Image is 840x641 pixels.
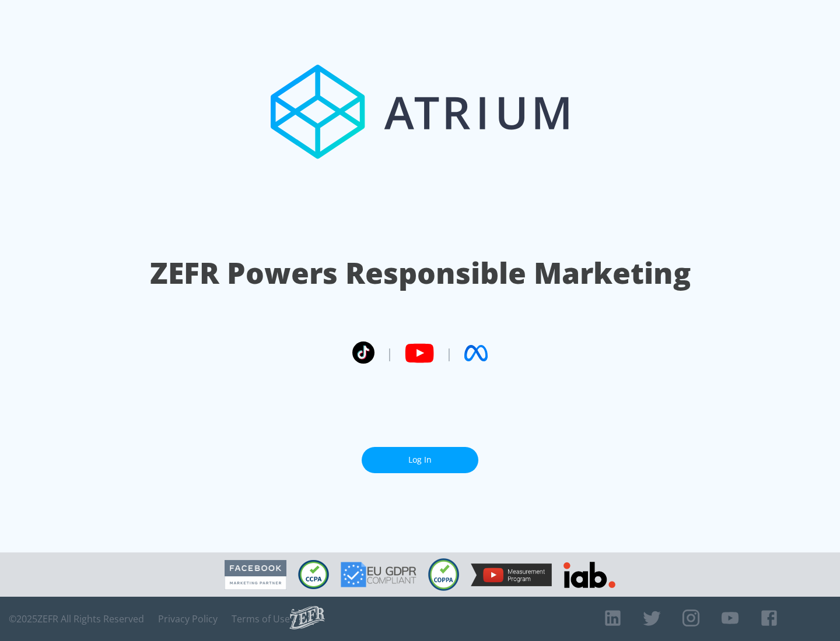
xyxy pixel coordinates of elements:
img: COPPA Compliant [428,558,459,591]
span: | [446,344,453,362]
a: Privacy Policy [158,613,218,625]
img: IAB [563,562,615,588]
img: YouTube Measurement Program [471,563,552,586]
img: Facebook Marketing Partner [225,560,286,590]
span: | [386,344,393,362]
a: Log In [362,447,478,473]
img: CCPA Compliant [298,560,329,589]
img: GDPR Compliant [341,562,416,587]
span: © 2025 ZEFR All Rights Reserved [9,613,144,625]
h1: ZEFR Powers Responsible Marketing [150,253,691,293]
a: Terms of Use [232,613,290,625]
